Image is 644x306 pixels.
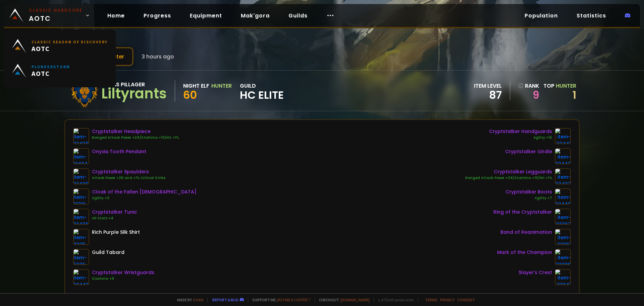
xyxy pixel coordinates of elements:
[142,52,174,61] span: 3 hours ago
[73,209,89,225] img: item-22436
[73,128,89,144] img: item-22438
[92,128,179,135] div: Cryptstalker Headpiece
[248,297,311,302] span: Support me,
[555,128,571,144] img: item-22441
[518,82,539,90] div: rank
[489,128,552,135] div: Cryptstalker Handguards
[73,229,89,245] img: item-4335
[277,297,311,302] a: Buy me a coffee
[474,82,502,90] div: item level
[505,195,552,201] div: Agility +7
[555,249,571,265] img: item-23206
[235,9,275,23] a: Mak'gora
[240,82,284,100] div: guild
[519,9,563,23] a: Population
[555,209,571,225] img: item-23067
[555,229,571,245] img: item-22961
[500,229,552,236] div: Band of Reanimation
[4,4,94,27] a: Classic HardcoreAOTC
[184,9,227,23] a: Equipment
[556,82,576,90] span: Hunter
[92,148,146,155] div: Onyxia Tooth Pendant
[211,82,232,90] div: Hunter
[193,297,203,302] a: a fan
[101,80,167,89] div: Defias Pillager
[73,249,89,265] img: item-5976
[92,216,137,221] div: All Stats +4
[240,90,284,100] span: HC Elite
[32,39,108,44] small: Classic Season of Discovery
[440,297,454,302] a: Privacy
[340,297,370,302] a: [DOMAIN_NAME]
[8,34,112,58] a: Classic Season of DiscoveryAOTC
[92,135,179,140] div: Ranged Attack Power +24/Stamina +10/Hit +1%
[374,297,414,302] span: v. d752d5 - production
[497,249,552,256] div: Mark of the Champion
[92,195,197,201] div: Agility +3
[555,148,571,164] img: item-22442
[505,148,552,155] div: Cryptstalker Girdle
[425,297,437,302] a: Terms
[173,297,203,302] span: Made by
[183,82,209,90] div: Night Elf
[92,269,154,276] div: Cryptstalker Wristguards
[73,168,89,184] img: item-22439
[29,7,83,24] span: AOTC
[518,90,539,100] a: 9
[573,87,576,102] a: 1
[555,269,571,285] img: item-23041
[32,44,108,53] span: AOTC
[315,297,370,302] span: Checkout
[73,188,89,205] img: item-21710
[92,276,154,281] div: Stamina +9
[73,148,89,164] img: item-18404
[32,64,70,69] small: Plunderstorm
[8,58,112,83] a: PlunderstormAOTC
[555,188,571,205] img: item-22440
[183,87,197,102] span: 60
[92,175,165,181] div: Attack Power +26 and +1% Critical Strike
[73,269,89,285] img: item-22443
[493,209,552,216] div: Ring of the Cryptstalker
[505,188,552,195] div: Cryptstalker Boots
[543,82,576,90] div: Top
[489,135,552,140] div: Agility +15
[32,69,70,78] span: AOTC
[92,229,140,236] div: Rich Purple Silk Shirt
[555,168,571,184] img: item-22437
[212,297,238,302] a: Report a bug
[283,9,313,23] a: Guilds
[138,9,176,23] a: Progress
[465,168,552,175] div: Cryptstalker Legguards
[92,188,197,195] div: Cloak of the Fallen [DEMOGRAPHIC_DATA]
[571,9,611,23] a: Statistics
[474,90,502,100] div: 87
[519,269,552,276] div: Slayer's Crest
[29,7,83,13] small: Classic Hardcore
[102,9,130,23] a: Home
[92,249,124,256] div: Guild Tabard
[101,89,167,99] div: Liltyrants
[465,175,552,181] div: Ranged Attack Power +24/Stamina +10/Hit +1%
[92,168,165,175] div: Cryptstalker Spaulders
[92,209,137,216] div: Cryptstalker Tunic
[457,297,475,302] a: Consent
